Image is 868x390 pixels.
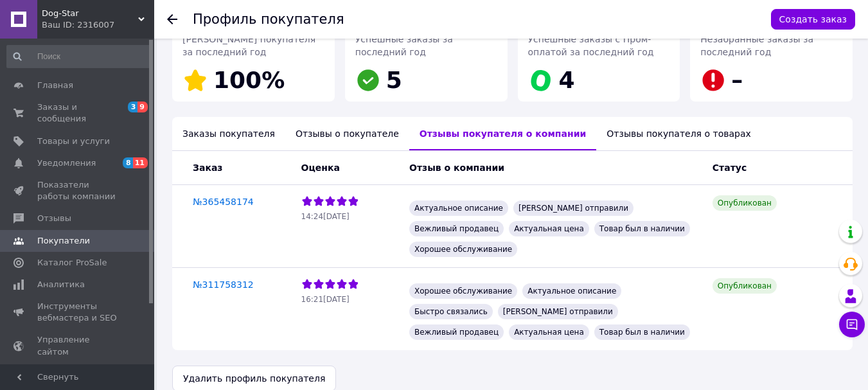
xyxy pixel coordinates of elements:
span: Отзывы [37,213,71,224]
span: Опубликован [718,198,772,209]
div: Отзывы о покупателе [285,117,409,150]
span: Вежливый продавец [409,221,504,236]
span: Отзыв о компании [409,163,504,173]
span: Управление сайтом [37,334,119,357]
span: Оценка [301,163,340,173]
span: 9 [137,102,148,112]
span: Актуальное описание [409,200,508,216]
span: Товар был в наличии [594,221,690,236]
span: – [731,67,743,93]
div: Ваш ID: 2316007 [42,19,154,31]
button: Создать заказ [771,9,855,30]
span: Статус [713,163,747,173]
div: Отзывы покупателя о компании [409,117,596,150]
span: Актуальное описание [522,283,621,299]
div: Отзывы покупателя о товарах [596,117,761,150]
div: Заказы покупателя [172,117,285,150]
span: 14:24[DATE] [301,212,350,221]
span: 3 [128,102,138,112]
a: №365458174 [193,197,254,207]
span: Товар был в наличии [594,324,690,340]
span: Уведомления [37,157,96,169]
span: Опубликован [718,281,772,292]
span: Актуальная цена [509,324,589,340]
span: 4 [559,67,575,93]
span: [PERSON_NAME] отправили [498,304,618,319]
span: Показатели работы компании [37,179,119,202]
span: Покупатели [37,235,90,247]
span: Заказы и сообщения [37,102,119,125]
span: 5 [386,67,402,93]
input: Поиск [6,45,152,68]
span: Главная [37,80,73,91]
button: Чат с покупателем [839,312,865,337]
span: Актуальная цена [509,221,589,236]
span: Dog-Star [42,8,138,19]
div: Вернуться назад [167,13,177,26]
span: 8 [123,157,133,168]
span: 100% [213,67,285,93]
span: Хорошее обслуживание [409,242,517,257]
h1: Профиль покупателя [193,12,344,27]
span: Заказ [193,163,222,173]
span: Быстро связались [409,304,493,319]
a: №311758312 [193,279,254,290]
span: Хорошее обслуживание [409,283,517,299]
span: Инструменты вебмастера и SEO [37,301,119,324]
span: Вежливый продавец [409,324,504,340]
span: 11 [133,157,148,168]
span: 16:21[DATE] [301,295,350,304]
span: Аналитика [37,279,85,290]
span: Товары и услуги [37,136,110,147]
span: Каталог ProSale [37,257,107,269]
span: [PERSON_NAME] отправили [513,200,633,216]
